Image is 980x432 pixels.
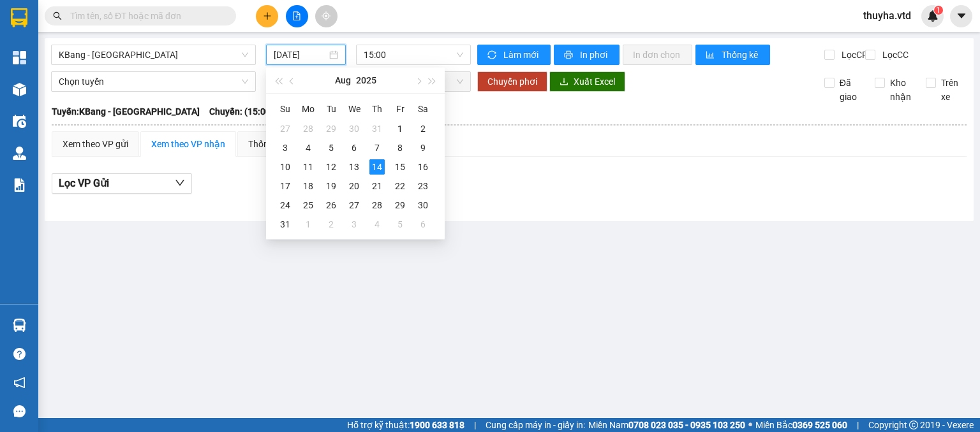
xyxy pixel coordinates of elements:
[389,215,412,234] td: 2025-09-05
[53,11,62,20] span: search
[63,137,128,151] div: Xem theo VP gửi
[343,176,366,196] td: 2025-08-20
[412,196,434,215] td: 2025-08-30
[263,11,272,20] span: plus
[343,138,366,157] td: 2025-08-06
[323,121,339,136] div: 29
[346,159,362,175] div: 13
[792,420,847,430] strong: 0369 525 060
[315,5,338,27] button: aim
[415,159,431,175] div: 16
[369,121,385,136] div: 31
[487,50,498,61] span: sync
[13,319,26,332] img: warehouse-icon
[320,176,343,196] td: 2025-08-19
[877,48,910,62] span: Lọc CC
[320,119,343,138] td: 2025-07-29
[320,196,343,215] td: 2025-08-26
[286,5,308,27] button: file-add
[477,71,547,92] button: Chuyển phơi
[301,217,316,232] div: 1
[885,76,916,104] span: Kho nhận
[950,5,972,27] button: caret-down
[52,106,200,117] b: Tuyến: KBang - [GEOGRAPHIC_DATA]
[412,99,434,119] th: Sa
[909,421,918,429] span: copyright
[343,196,366,215] td: 2025-08-27
[346,217,362,232] div: 3
[343,119,366,138] td: 2025-07-30
[13,348,26,360] span: question-circle
[412,176,434,196] td: 2025-08-23
[564,50,575,61] span: printer
[695,45,770,65] button: bar-chartThống kê
[59,72,248,91] span: Chọn tuyến
[410,420,464,430] strong: 1900 633 818
[366,99,389,119] th: Th
[323,178,339,194] div: 19
[297,215,320,234] td: 2025-09-01
[151,137,225,151] div: Xem theo VP nhận
[392,121,408,136] div: 1
[52,173,192,194] button: Lọc VP Gửi
[274,119,297,138] td: 2025-07-27
[936,6,940,15] span: 1
[274,48,326,62] input: 14/08/2025
[59,175,109,191] span: Lọc VP Gửi
[580,48,609,62] span: In phơi
[347,418,464,432] span: Hỗ trợ kỹ thuật:
[415,217,431,232] div: 6
[415,198,431,213] div: 30
[477,45,551,65] button: syncLàm mới
[554,45,620,65] button: printerIn phơi
[320,215,343,234] td: 2025-09-02
[474,418,476,432] span: |
[274,196,297,215] td: 2025-08-24
[389,176,412,196] td: 2025-08-22
[412,138,434,157] td: 2025-08-09
[366,215,389,234] td: 2025-09-04
[175,178,185,188] span: down
[278,159,293,175] div: 10
[322,11,330,20] span: aim
[256,5,278,27] button: plus
[343,215,366,234] td: 2025-09-03
[936,76,967,104] span: Trên xe
[274,215,297,234] td: 2025-08-31
[366,138,389,157] td: 2025-08-07
[301,159,316,175] div: 11
[356,68,376,93] button: 2025
[346,121,362,136] div: 30
[343,99,366,119] th: We
[366,196,389,215] td: 2025-08-28
[346,140,362,155] div: 6
[13,51,26,64] img: dashboard-icon
[706,50,716,61] span: bar-chart
[301,121,316,136] div: 28
[364,45,464,64] span: 15:00
[588,418,745,432] span: Miền Nam
[13,147,26,160] img: warehouse-icon
[297,119,320,138] td: 2025-07-28
[297,157,320,176] td: 2025-08-11
[366,176,389,196] td: 2025-08-21
[835,76,866,104] span: Đã giao
[346,198,362,213] div: 27
[412,119,434,138] td: 2025-08-02
[301,198,316,213] div: 25
[297,176,320,196] td: 2025-08-18
[369,217,385,232] div: 4
[853,8,921,24] span: thuyha.vtd
[389,138,412,157] td: 2025-08-08
[343,157,366,176] td: 2025-08-13
[13,83,26,96] img: warehouse-icon
[748,422,752,428] span: ⚪️
[13,377,26,389] span: notification
[412,157,434,176] td: 2025-08-16
[323,140,339,155] div: 5
[274,138,297,157] td: 2025-08-03
[366,157,389,176] td: 2025-08-14
[209,104,302,119] span: Chuyến: (15:00 [DATE])
[274,157,297,176] td: 2025-08-10
[369,178,385,194] div: 21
